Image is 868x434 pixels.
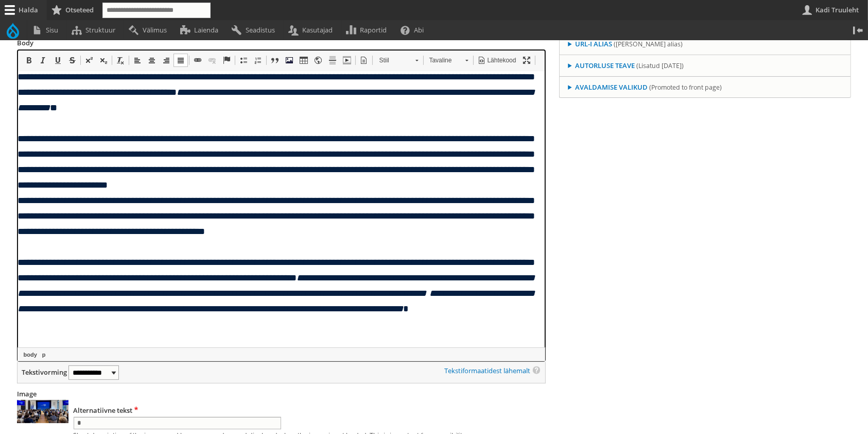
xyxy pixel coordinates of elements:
[342,20,396,40] a: Raportid
[284,20,341,40] a: Kasutajad
[519,54,534,67] a: Maksimeerimine
[575,39,612,48] span: URL-i alias
[374,53,424,68] a: Stiil
[36,54,50,67] a: Kursiiv (Ctrl+I)
[614,40,683,48] span: ([PERSON_NAME] alias)
[219,54,234,67] a: Ankru sisestamine/muutmine
[560,34,850,55] summary: URL-i alias ([PERSON_NAME] alias)
[297,54,311,67] a: Tabel
[173,54,188,67] a: Rööpjoondus
[74,405,141,415] label: Alternatiivne tekst
[396,20,433,40] a: Abi
[205,54,219,67] a: Lingi kaotamine
[636,61,684,70] span: (Lisatud [DATE])
[236,54,251,67] a: Punktloend
[560,77,850,98] summary: Avaldamise valikud (Promoted to front page)
[475,54,519,67] a: Lähtekood
[176,20,227,40] a: Laienda
[575,61,635,70] span: Autorluse teave
[649,83,722,92] span: (Promoted to front page)
[159,54,173,67] a: Paremjoondus
[22,350,39,359] a: body element
[17,38,33,48] label: Body
[17,389,37,399] label: Image
[67,20,124,40] a: Struktuur
[424,54,460,67] span: Tavaline
[311,54,325,67] a: IFrame
[50,54,65,67] a: Allajoonitud (Ctrl+U)
[560,56,850,76] summary: Autorluse teave (Lisatud [DATE])
[18,72,546,347] iframe: Tekstiredaktor, Body väli
[374,54,410,67] span: Stiil
[227,20,284,40] a: Seadistus
[96,54,111,67] a: Allindeks
[130,54,145,67] a: Vasakjoondus
[486,56,516,65] span: Lähtekood
[65,54,79,67] a: Läbijoonitud
[82,54,96,67] a: Ülaindeks
[444,366,530,375] a: Tekstiformaatidest lähemalt
[357,54,371,67] a: Mall
[251,54,265,67] a: Numberloend
[22,54,36,67] a: Paks (Ctrl+B)
[268,54,282,67] a: Blokktsitaat
[325,54,340,67] a: Horisontaaljoone sisestamine
[340,54,354,67] a: Video Embed
[848,20,868,40] button: Vertikaalasend
[113,54,128,67] a: Vormingu eemaldamine
[40,350,48,359] a: p element
[124,20,176,40] a: Välimus
[575,82,648,92] span: Avaldamise valikud
[27,20,67,40] a: Sisu
[424,53,474,68] a: Tavaline
[22,368,67,377] label: Tekstivorming
[145,54,159,67] a: Kesk
[190,54,205,67] a: Link (Ctrl+K)
[282,54,297,67] a: Insert images using Imce File Manager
